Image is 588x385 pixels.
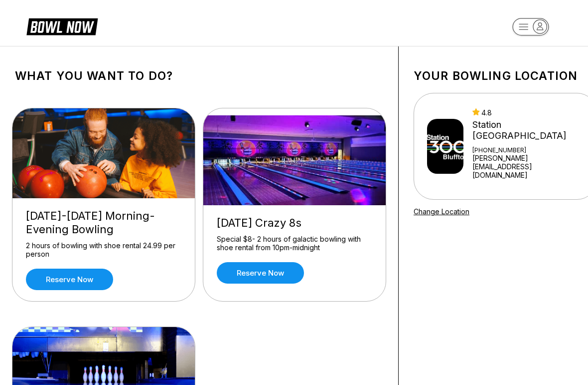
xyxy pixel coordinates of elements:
div: 2 hours of bowling with shoe rental 24.99 per person [26,241,181,259]
a: [PERSON_NAME][EMAIL_ADDRESS][DOMAIN_NAME] [472,154,585,179]
div: [DATE] Crazy 8s [217,216,372,230]
img: Station 300 Bluffton [427,119,463,174]
div: [PHONE_NUMBER] [472,146,585,154]
h1: What you want to do? [15,69,383,83]
img: Thursday Crazy 8s [203,115,387,205]
a: Reserve now [217,262,304,284]
img: Friday-Sunday Morning-Evening Bowling [12,108,196,198]
div: Special $8- 2 hours of galactic bowling with shoe rental from 10pm-midnight [217,235,372,252]
a: Reserve now [26,269,113,290]
div: Station [GEOGRAPHIC_DATA] [472,119,585,141]
a: Change Location [414,207,469,216]
div: 4.8 [472,108,585,117]
div: [DATE]-[DATE] Morning-Evening Bowling [26,209,181,236]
